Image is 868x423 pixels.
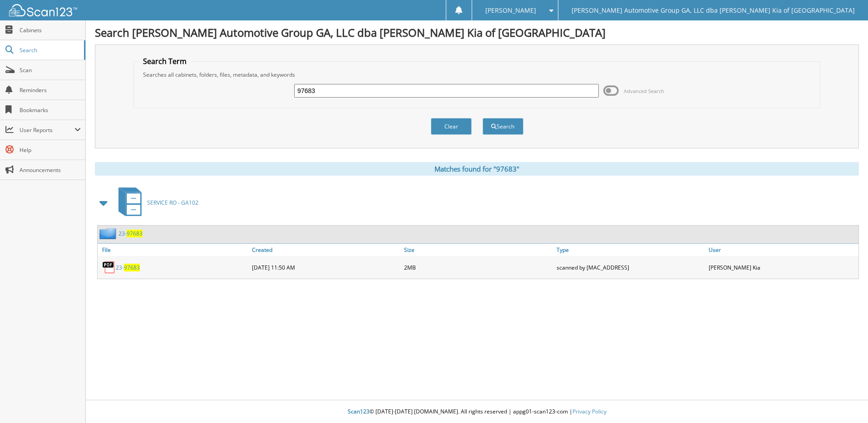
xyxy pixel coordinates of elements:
[124,264,140,271] span: 97683
[86,401,868,423] div: © [DATE]-[DATE] [DOMAIN_NAME]. All rights reserved | appg01-scan123-com |
[138,71,815,79] div: Searches all cabinets, folders, files, metadata, and keywords
[624,88,664,94] span: Advanced Search
[572,408,607,415] a: Privacy Policy
[483,118,523,135] button: Search
[102,261,116,274] img: PDF.png
[99,228,118,239] img: folder2.png
[20,166,81,174] span: Announcements
[20,106,81,114] span: Bookmarks
[348,408,370,415] span: Scan123
[20,146,81,154] span: Help
[250,244,402,256] a: Created
[9,4,77,16] img: scan123-logo-white.svg
[138,56,191,66] legend: Search Term
[98,244,250,256] a: File
[485,8,536,13] span: [PERSON_NAME]
[706,258,858,276] div: [PERSON_NAME] Kia
[20,46,79,54] span: Search
[20,86,81,94] span: Reminders
[402,244,554,256] a: Size
[147,199,198,207] span: SERVICE RO - GA102
[402,258,554,276] div: 2MB
[116,264,140,271] a: 23-97683
[572,8,855,13] span: [PERSON_NAME] Automotive Group GA, LLC dba [PERSON_NAME] Kia of [GEOGRAPHIC_DATA]
[706,244,858,256] a: User
[118,230,143,237] a: 23-97683
[554,258,706,276] div: scanned by [MAC_ADDRESS]
[431,118,472,135] button: Clear
[554,244,706,256] a: Type
[113,185,198,221] a: SERVICE RO - GA102
[823,379,868,423] iframe: Chat Widget
[20,66,81,74] span: Scan
[20,126,74,134] span: User Reports
[95,162,859,176] div: Matches found for "97683"
[95,25,859,40] h1: Search [PERSON_NAME] Automotive Group GA, LLC dba [PERSON_NAME] Kia of [GEOGRAPHIC_DATA]
[250,258,402,276] div: [DATE] 11:50 AM
[20,26,81,34] span: Cabinets
[127,230,143,237] span: 97683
